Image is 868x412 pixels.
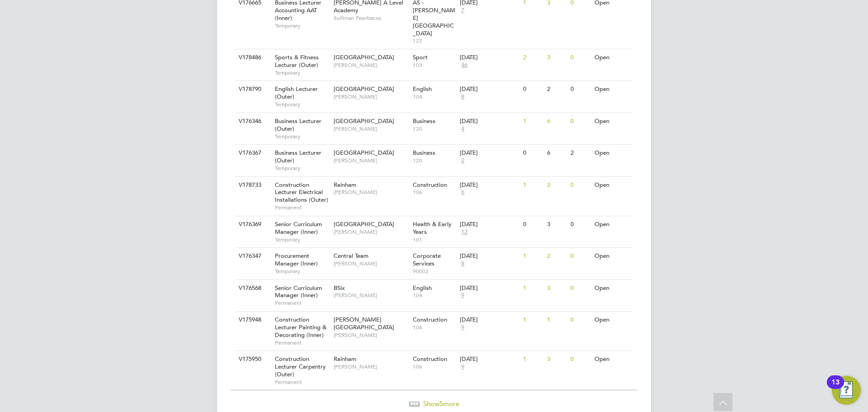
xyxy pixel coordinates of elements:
span: Permanent [275,339,329,346]
span: English Lecturer (Outer) [275,85,318,100]
div: 2 [545,177,568,194]
div: V176369 [236,216,268,233]
span: Business Lecturer (Outer) [275,149,321,164]
div: 0 [568,49,592,66]
span: 7 [460,7,466,14]
span: Sports & Fitness Lecturer (Outer) [275,53,319,69]
div: 2 [545,81,568,98]
span: 90002 [413,268,456,275]
span: Temporary [275,22,329,29]
div: [DATE] [460,181,519,189]
span: 9 [460,292,466,299]
span: Permanent [275,204,329,211]
div: Open [592,216,632,233]
div: Open [592,113,632,130]
span: Construction [413,181,447,189]
span: [GEOGRAPHIC_DATA] [334,149,394,156]
div: Open [592,280,632,297]
span: Business [413,149,435,156]
div: V176568 [236,280,268,297]
span: Temporary [275,236,329,243]
span: Construction Lecturer Carpentry (Outer) [275,355,326,378]
span: 122 [413,37,456,44]
span: Show more [423,399,459,408]
span: 8 [460,93,466,101]
span: [PERSON_NAME] [334,331,408,339]
span: Temporary [275,101,329,108]
div: Open [592,248,632,265]
span: Procurement Manager (Inner) [275,252,318,267]
div: 2 [521,49,544,66]
div: [DATE] [460,221,519,228]
div: 1 [521,280,544,297]
div: 0 [568,216,592,233]
div: 3 [545,216,568,233]
span: Temporary [275,133,329,140]
span: 106 [413,363,456,370]
div: [DATE] [460,252,519,260]
span: Rainham [334,181,356,189]
span: Senior Curriculum Manager (Inner) [275,220,322,236]
span: 104 [413,93,456,100]
span: 2 [460,157,466,165]
span: English [413,85,432,93]
span: [PERSON_NAME] [334,228,408,236]
span: 5 [439,399,443,408]
span: Rainham [334,355,356,363]
span: Construction [413,316,447,323]
div: 2 [545,248,568,265]
div: V178486 [236,49,268,66]
span: [PERSON_NAME] [334,62,408,69]
span: 106 [413,189,456,196]
span: 4 [460,125,466,133]
span: 9 [460,363,466,371]
div: 2 [568,145,592,161]
span: 8 [460,260,466,268]
div: 0 [521,216,544,233]
div: [DATE] [460,118,519,125]
div: 3 [545,280,568,297]
span: [PERSON_NAME] [334,363,408,370]
span: BSix [334,284,345,292]
span: Permanent [275,299,329,307]
div: 0 [568,351,592,368]
span: [GEOGRAPHIC_DATA] [334,220,394,228]
span: Permanent [275,379,329,386]
span: [GEOGRAPHIC_DATA] [334,85,394,93]
div: Open [592,312,632,328]
span: [PERSON_NAME][GEOGRAPHIC_DATA] [334,316,394,331]
span: Corporate Services [413,252,441,267]
div: 3 [545,351,568,368]
div: Open [592,81,632,98]
span: 9 [460,324,466,331]
span: Senior Curriculum Manager (Inner) [275,284,322,299]
span: Construction Lecturer Painting & Decorating (Inner) [275,316,326,339]
span: Business Lecturer (Outer) [275,117,321,133]
span: 106 [413,324,456,331]
div: 0 [568,280,592,297]
div: 0 [521,145,544,161]
div: 13 [831,382,840,394]
div: 1 [521,248,544,265]
div: [DATE] [460,149,519,157]
div: V176367 [236,145,268,161]
span: Construction [413,355,447,363]
span: 120 [413,125,456,133]
div: V175950 [236,351,268,368]
div: 6 [545,145,568,161]
div: 1 [521,113,544,130]
span: [PERSON_NAME] [334,260,408,267]
span: [GEOGRAPHIC_DATA] [334,53,394,61]
div: V176346 [236,113,268,130]
div: [DATE] [460,54,519,62]
span: 6 [460,189,466,196]
div: 3 [545,49,568,66]
button: Open Resource Center, 13 new notifications [832,376,861,405]
div: 0 [568,81,592,98]
div: V176347 [236,248,268,265]
span: [PERSON_NAME] [334,157,408,164]
div: Open [592,351,632,368]
div: V175948 [236,312,268,328]
div: 0 [568,248,592,265]
div: 0 [568,113,592,130]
